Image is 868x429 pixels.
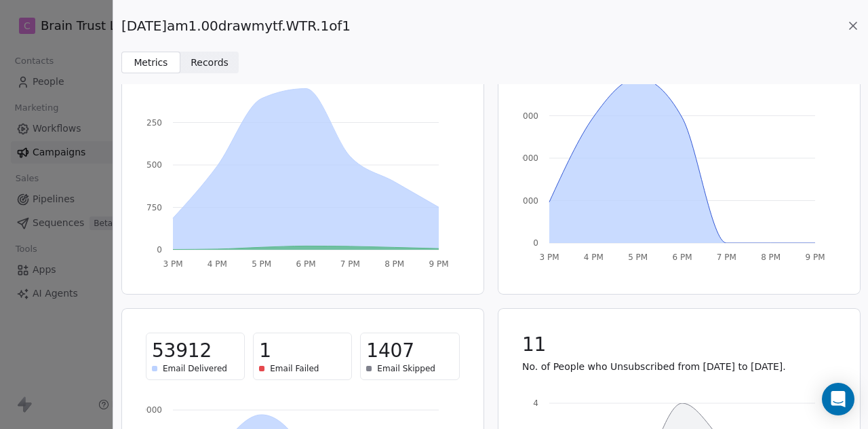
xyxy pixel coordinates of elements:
p: No. of People who Unsubscribed from [DATE] to [DATE]. [522,360,836,373]
tspan: 6 PM [672,253,692,262]
tspan: 9 PM [805,253,825,262]
div: Open Intercom Messenger [822,383,854,415]
tspan: 5 PM [252,259,271,269]
span: 1 [259,339,271,363]
span: Records [191,56,229,70]
tspan: 0 [533,238,538,248]
span: 53912 [152,339,212,363]
span: 11 [522,333,546,357]
tspan: 4 [533,398,538,408]
tspan: 2250 [141,118,162,128]
tspan: 8 PM [384,259,404,269]
tspan: 6 PM [296,259,315,269]
tspan: 4 PM [583,253,603,262]
span: Email Delivered [163,363,227,374]
tspan: 20000 [136,405,162,415]
tspan: 4 PM [208,259,227,269]
tspan: 5000 [517,196,538,206]
tspan: 750 [146,203,162,212]
tspan: 3 PM [163,259,182,269]
tspan: 3000 [141,75,162,85]
tspan: 8 PM [761,253,781,262]
tspan: 10000 [512,153,538,163]
tspan: 15000 [512,111,538,121]
tspan: 7 PM [716,253,736,262]
tspan: 3 PM [539,253,559,262]
tspan: 0 [157,245,162,255]
span: 1407 [366,339,414,363]
tspan: 1500 [141,160,162,170]
tspan: 9 PM [429,259,448,269]
tspan: 5 PM [628,253,648,262]
span: Email Skipped [377,363,435,374]
tspan: 7 PM [340,259,360,269]
span: Email Failed [270,363,319,374]
span: [DATE]am1.00drawmytf.WTR.1of1 [121,16,351,35]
